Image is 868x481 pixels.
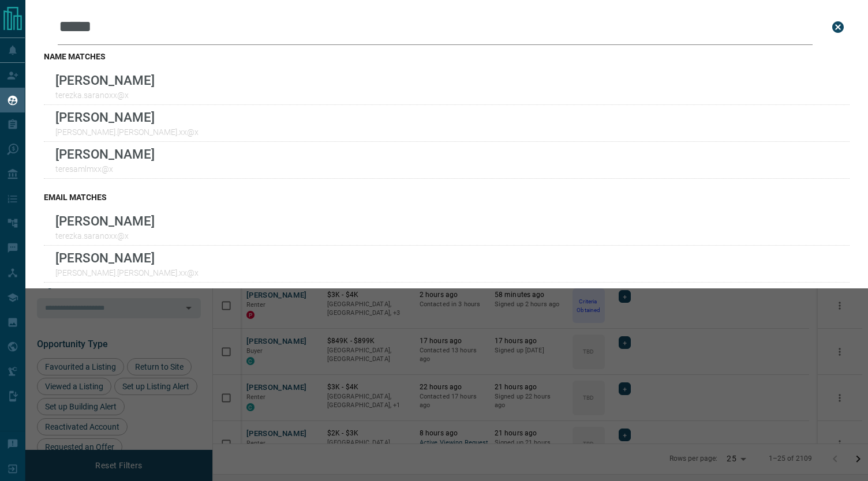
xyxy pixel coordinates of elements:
[55,110,199,125] p: [PERSON_NAME]
[44,193,850,202] h3: email matches
[44,52,850,61] h3: name matches
[55,91,155,100] p: terezka.saranoxx@x
[55,73,155,88] p: [PERSON_NAME]
[55,127,199,137] p: [PERSON_NAME].[PERSON_NAME].xx@x
[55,231,155,240] p: terezka.saranoxx@x
[55,164,155,174] p: teresamlmxx@x
[826,16,850,39] button: close search bar
[55,268,199,277] p: [PERSON_NAME].[PERSON_NAME].xx@x
[55,146,155,161] p: [PERSON_NAME]
[55,287,155,302] p: [PERSON_NAME]
[55,213,155,228] p: [PERSON_NAME]
[55,250,199,265] p: [PERSON_NAME]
